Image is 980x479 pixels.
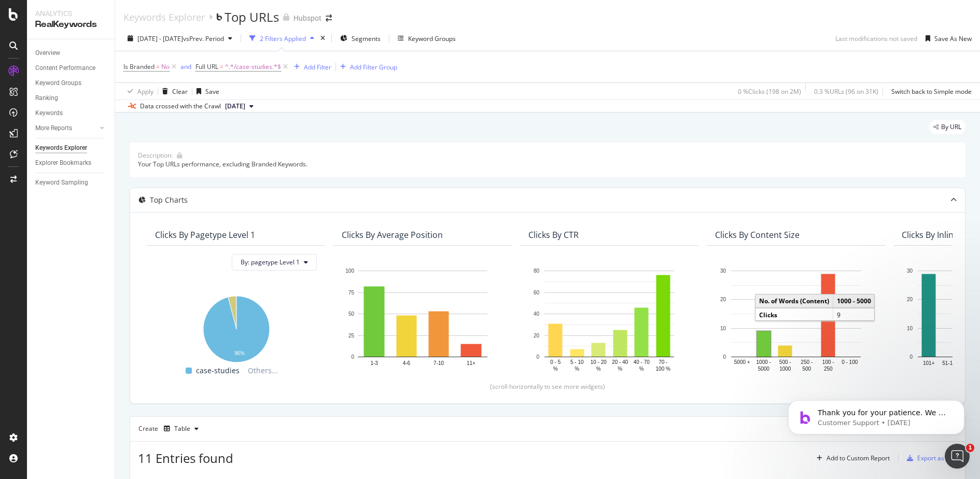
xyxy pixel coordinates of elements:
[634,359,650,365] text: 40 - 70
[138,151,173,160] div: Description:
[715,265,877,374] svg: A chart.
[907,268,913,274] text: 30
[35,158,107,168] a: Explorer Bookmarks
[150,195,188,205] div: Top Charts
[225,60,281,74] span: ^.*/case-studies.*$
[35,19,106,31] div: RealKeywords
[35,93,107,104] a: Ranking
[35,108,63,119] div: Keywords
[172,87,188,96] div: Clear
[907,297,913,302] text: 20
[536,354,539,360] text: 0
[345,268,354,274] text: 100
[35,63,95,74] div: Content Performance
[35,48,60,59] div: Overview
[336,61,397,73] button: Add Filter Group
[195,62,218,71] span: Full URL
[155,290,317,364] svg: A chart.
[174,426,190,432] div: Table
[123,11,205,23] div: Keywords Explorer
[196,364,240,377] span: case-studies
[350,63,397,72] div: Add Filter Group
[35,8,106,19] div: Analytics
[802,366,811,372] text: 500
[945,444,970,469] iframe: Intercom live chat
[612,359,628,365] text: 20 - 40
[35,177,88,188] div: Keyword Sampling
[156,62,160,71] span: =
[528,230,579,240] div: Clicks By CTR
[161,60,170,74] span: No
[907,325,913,331] text: 10
[824,366,833,372] text: 250
[528,265,690,374] div: A chart.
[192,83,219,100] button: Save
[260,34,306,43] div: 2 Filters Applied
[220,62,223,71] span: =
[180,62,191,72] button: and
[244,364,282,377] span: Others...
[35,78,81,89] div: Keyword Groups
[814,87,878,96] div: 0.3 % URLs ( 96 on 31K )
[123,30,236,47] button: [DATE] - [DATE]vsPrev. Period
[234,350,245,356] text: 96%
[534,268,540,274] text: 80
[318,33,327,44] div: times
[35,143,107,153] a: Keywords Explorer
[720,297,726,302] text: 20
[138,449,233,467] span: 11 Entries found
[35,108,107,119] a: Keywords
[183,34,224,43] span: vs Prev. Period
[394,30,460,47] button: Keyword Groups
[618,366,622,372] text: %
[575,366,579,372] text: %
[723,354,726,360] text: 0
[779,366,791,372] text: 1000
[304,63,331,72] div: Add Filter
[534,332,540,338] text: 20
[842,359,858,365] text: 0 - 100
[966,444,974,452] span: 1
[123,62,155,71] span: Is Branded
[934,34,972,43] div: Save As New
[35,63,107,74] a: Content Performance
[123,83,153,100] button: Apply
[909,354,913,360] text: 0
[734,359,750,365] text: 5000 +
[348,311,355,317] text: 50
[779,359,791,365] text: 500 -
[352,34,381,43] span: Segments
[137,87,153,96] div: Apply
[326,15,332,22] div: arrow-right-arrow-left
[591,359,607,365] text: 10 - 20
[467,360,475,365] text: 11+
[35,123,97,134] a: More Reports
[205,87,219,96] div: Save
[827,455,890,461] div: Add to Custom Report
[370,360,378,365] text: 1-3
[241,258,300,266] span: By: pagetype Level 1
[902,230,962,240] div: Clicks By Inlinks
[835,34,917,43] div: Last modifications not saved
[659,359,667,365] text: 70 -
[773,378,980,451] iframe: Intercom notifications message
[35,93,58,104] div: Ranking
[35,143,87,153] div: Keywords Explorer
[293,13,321,23] div: Hubspot
[813,450,890,467] button: Add to Custom Report
[225,8,279,26] div: Top URLs
[342,265,503,374] svg: A chart.
[433,360,444,365] text: 7-10
[160,420,203,437] button: Table
[596,366,601,372] text: %
[348,289,355,295] text: 75
[738,87,801,96] div: 0 % Clicks ( 198 on 2M )
[929,120,965,134] div: legacy label
[534,289,540,295] text: 60
[534,311,540,317] text: 40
